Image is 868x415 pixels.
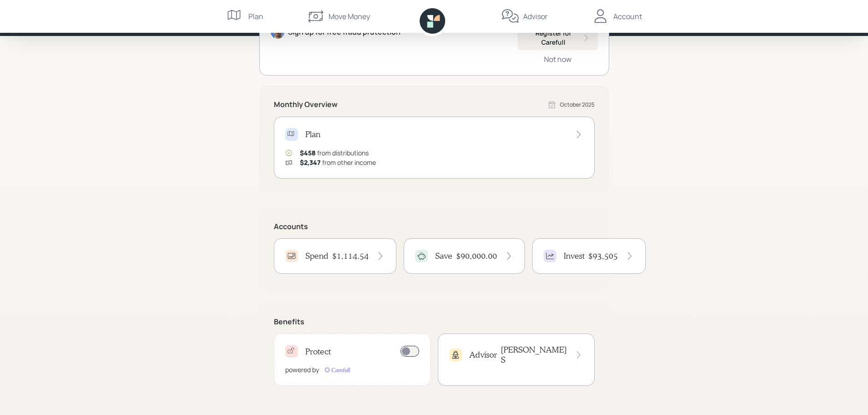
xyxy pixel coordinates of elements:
[588,251,618,261] h4: $93,505
[613,11,642,22] div: Account
[300,158,376,167] div: from other income
[248,11,263,22] div: Plan
[523,11,548,22] div: Advisor
[300,149,316,157] span: $458
[560,101,595,109] div: October 2025
[332,251,369,261] h4: $1,114.54
[305,251,329,261] h4: Spend
[456,251,497,261] h4: $90,000.00
[305,347,331,357] h4: Protect
[469,350,497,360] h4: Advisor
[274,100,338,109] h5: Monthly Overview
[564,251,585,261] h4: Invest
[285,365,319,374] div: powered by
[501,345,568,364] h4: [PERSON_NAME] S
[329,11,370,22] div: Move Money
[274,222,595,231] h5: Accounts
[435,251,452,261] h4: Save
[544,54,571,64] div: Not now
[300,148,369,158] div: from distributions
[518,25,598,50] button: Register for Carefull
[323,365,352,374] img: carefull-M2HCGCDH.digested.png
[525,29,591,46] div: Register for Carefull
[305,129,320,139] h4: Plan
[274,318,595,326] h5: Benefits
[300,158,321,167] span: $2,347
